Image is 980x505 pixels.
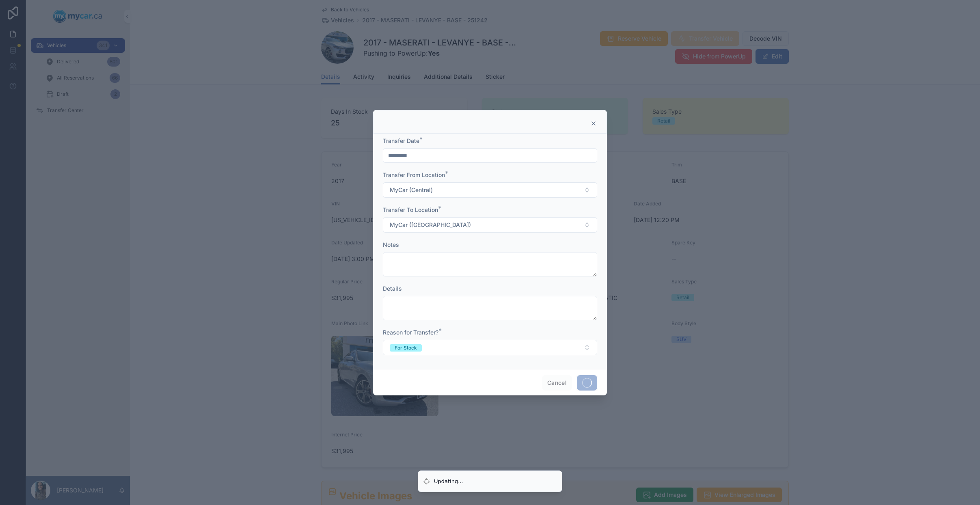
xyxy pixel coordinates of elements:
[383,182,597,198] button: Select Button
[383,241,399,248] span: Notes
[383,137,419,144] span: Transfer Date
[383,171,445,178] span: Transfer From Location
[395,344,417,352] div: For Stock
[383,217,597,233] button: Select Button
[383,206,438,213] span: Transfer To Location
[434,477,463,486] div: Updating...
[383,340,597,355] button: Select Button
[383,329,438,336] span: Reason for Transfer?
[383,285,402,292] span: Details
[390,186,433,194] span: MyCar (Central)
[390,221,471,229] span: MyCar ([GEOGRAPHIC_DATA])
